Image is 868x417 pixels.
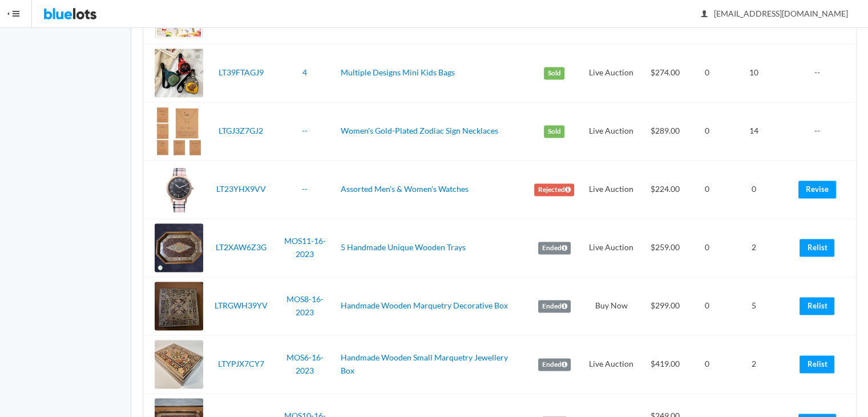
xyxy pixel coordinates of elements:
[216,242,267,252] a: LT2XAW6Z3G
[286,352,324,375] a: MOS6-16-2023
[691,277,722,335] td: 0
[691,161,722,219] td: 0
[584,44,639,102] td: Live Auction
[800,239,834,256] a: Relist
[584,161,639,219] td: Live Auction
[701,9,848,18] span: [EMAIL_ADDRESS][DOMAIN_NAME]
[341,126,498,135] a: Women's Gold-Plated Zodiac Sign Necklaces
[722,102,785,161] td: 14
[341,184,469,194] a: Assorted Men's & Women's Watches
[800,355,834,373] a: Relist
[544,67,564,79] label: Sold
[534,183,574,196] label: Rejected
[722,44,785,102] td: 10
[538,242,571,254] label: Ended
[302,126,308,135] a: --
[584,219,639,277] td: Live Auction
[639,102,692,161] td: $289.00
[639,219,692,277] td: $259.00
[218,359,264,368] a: LTYPJX7CY7
[215,300,268,310] a: LTRGWH39YV
[798,181,836,198] a: Revise
[785,102,856,161] td: --
[639,277,692,335] td: $299.00
[691,44,722,102] td: 0
[722,277,785,335] td: 5
[538,358,571,371] label: Ended
[302,184,308,194] a: --
[284,236,326,259] a: MOS11-16-2023
[584,277,639,335] td: Buy Now
[219,126,263,135] a: LTGJ3Z7GJ2
[722,335,785,394] td: 2
[544,125,564,138] label: Sold
[584,335,639,394] td: Live Auction
[538,300,571,312] label: Ended
[639,335,692,394] td: $419.00
[722,219,785,277] td: 2
[341,300,508,310] a: Handmade Wooden Marquetry Decorative Box
[219,67,264,77] a: LT39FTAGJ9
[639,161,692,219] td: $224.00
[691,219,722,277] td: 0
[584,102,639,161] td: Live Auction
[286,294,324,317] a: MOS8-16-2023
[691,335,722,394] td: 0
[302,67,307,77] a: 4
[639,44,692,102] td: $274.00
[699,9,710,20] ion-icon: person
[341,67,455,77] a: Multiple Designs Mini Kids Bags
[341,242,466,252] a: 5 Handmade Unique Wooden Trays
[800,297,834,315] a: Relist
[785,44,856,102] td: --
[691,102,722,161] td: 0
[722,161,785,219] td: 0
[216,184,266,194] a: LT23YHX9VV
[341,352,508,375] a: Handmade Wooden Small Marquetry Jewellery Box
